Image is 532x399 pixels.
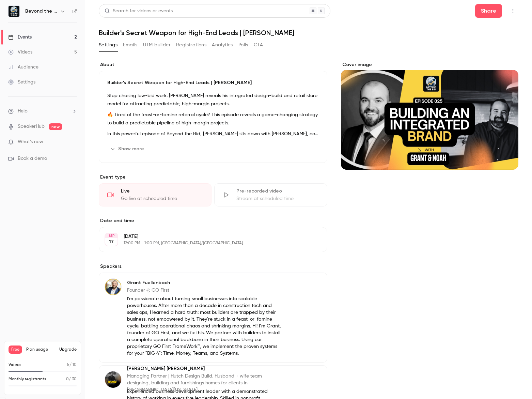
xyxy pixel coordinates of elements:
[18,108,28,115] span: Help
[8,64,38,71] div: Audience
[254,40,263,50] button: CTA
[127,365,283,372] p: [PERSON_NAME] [PERSON_NAME]
[214,183,327,206] div: Pre-recorded videoStream at scheduled time
[8,79,35,86] div: Settings
[99,263,327,270] label: Speakers
[99,217,327,224] label: Date and time
[67,362,77,368] p: / 10
[341,61,519,170] section: Cover image
[127,287,283,294] p: Founder @ GO First
[99,273,327,363] div: Grant FuellenbachGrant FuellenbachFounder @ GO FirstI'm passionate about turning small businesses...
[99,61,327,68] label: About
[123,40,137,50] button: Emails
[127,373,283,393] p: Managing Partner | Hutch Design Build. Husband + wife team designing, building and furnishings ho...
[105,371,121,388] img: Noah Hutchison
[107,92,319,108] p: Stop chasing low-bid work. [PERSON_NAME] reveals his integrated design-build and retail store mod...
[99,40,118,50] button: Settings
[109,239,114,245] p: 17
[49,123,62,130] span: new
[127,279,283,286] p: Grant Fuellenbach
[66,377,69,381] span: 0
[8,49,32,56] div: Videos
[212,40,233,50] button: Analytics
[105,233,118,238] div: SEP
[475,4,502,18] button: Share
[107,79,319,86] p: Builder's Secret Weapon for High-End Leads | [PERSON_NAME]
[25,8,57,15] h6: Beyond the Bid
[121,188,203,195] div: Live
[124,241,291,246] p: 12:00 PM - 1:00 PM, [GEOGRAPHIC_DATA]/[GEOGRAPHIC_DATA]
[9,362,21,368] p: Videos
[59,347,77,352] button: Upgrade
[26,347,55,352] span: Plan usage
[9,346,22,354] span: Free
[9,376,46,382] p: Monthly registrants
[107,143,148,154] button: Show more
[127,295,283,357] p: I'm passionate about turning small businesses into scalable powerhouses. After more than a decade...
[236,188,318,195] div: Pre-recorded video
[8,34,32,41] div: Events
[124,233,291,240] p: [DATE]
[238,40,248,50] button: Polls
[121,195,203,202] div: Go live at scheduled time
[143,40,171,50] button: UTM builder
[176,40,206,50] button: Registrations
[99,174,327,181] p: Event type
[66,376,77,382] p: / 30
[9,6,19,17] img: Beyond the Bid
[18,123,45,130] a: SpeakerHub
[107,111,319,127] p: 🔥 Tired of the feast-or-famine referral cycle? This episode reveals a game-changing strategy to b...
[67,363,69,367] span: 5
[341,61,519,68] label: Cover image
[8,108,77,115] li: help-dropdown-opener
[99,183,212,206] div: LiveGo live at scheduled time
[107,130,319,138] p: In this powerful episode of Beyond the Bid, [PERSON_NAME] sits down with [PERSON_NAME], co-founde...
[105,279,121,295] img: Grant Fuellenbach
[236,195,318,202] div: Stream at scheduled time
[99,29,518,37] h1: Builder's Secret Weapon for High-End Leads | [PERSON_NAME]
[105,7,173,15] div: Search for videos or events
[18,155,47,162] span: Book a demo
[18,138,43,145] span: What's new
